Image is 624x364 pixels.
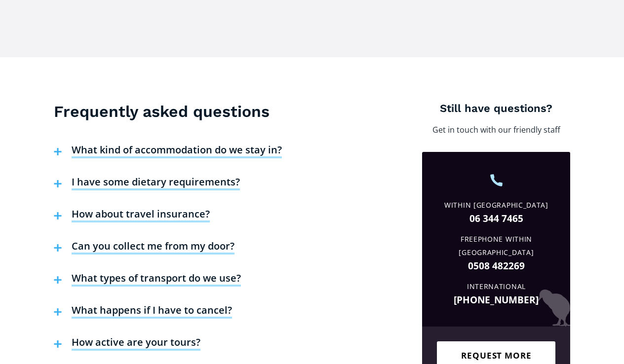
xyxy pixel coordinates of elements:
[49,328,205,361] button: How active are your tours?
[429,212,563,225] a: 06 344 7465
[429,233,563,259] div: Freephone Within [GEOGRAPHIC_DATA]
[49,136,287,168] button: What kind of accommodation do we stay in?
[49,232,239,264] button: Can you collect me from my door?
[72,144,282,158] h4: What kind of accommodation do we stay in?
[422,102,570,116] h4: Still have questions?
[49,200,215,232] button: How about travel insurance?
[429,280,563,293] div: International
[72,304,232,319] h4: What happens if I have to cancel?
[429,259,563,273] a: 0508 482269
[429,199,563,212] div: Within [GEOGRAPHIC_DATA]
[422,123,570,137] p: Get in touch with our friendly staff
[72,240,234,255] h4: Can you collect me from my door?
[54,102,360,121] h3: Frequently asked questions
[72,208,210,222] h4: How about travel insurance?
[72,336,200,351] h4: How active are your tours?
[72,176,240,190] h4: I have some dietary requirements?
[49,296,237,328] button: What happens if I have to cancel?
[49,168,245,200] button: I have some dietary requirements?
[72,272,241,287] h4: What types of transport do we use?
[429,293,563,307] a: [PHONE_NUMBER]
[49,264,246,296] button: What types of transport do we use?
